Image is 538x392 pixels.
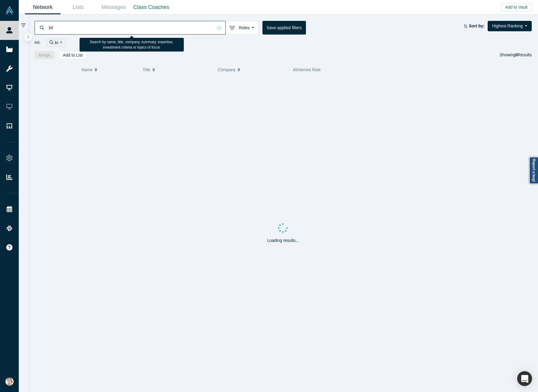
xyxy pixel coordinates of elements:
[5,6,14,15] img: Alchemist Vault Logo
[143,63,212,76] button: Title
[81,63,92,76] span: Name
[60,0,96,14] a: Lists
[218,63,287,76] button: Company
[218,63,236,76] span: Company
[488,21,532,31] button: Highest Ranking
[143,63,150,76] span: Title
[516,52,532,57] span: Results
[59,51,87,59] button: Add to List
[35,40,41,46] span: All:
[58,39,63,46] button: Remove Filter
[35,51,55,59] button: Merge
[267,237,299,244] p: Loading results...
[529,157,538,184] a: Report a bug!
[501,3,532,11] button: Add to Vault
[500,51,532,59] div: Showing
[48,21,213,35] input: Search by name, title, company, summary, expertise, investment criteria or topics of focus
[469,24,485,28] strong: Sort by:
[96,0,131,14] a: Messages
[5,377,14,386] img: Natasha Lowery's Account
[25,0,60,14] a: Network
[131,0,171,14] a: Class Coaches
[293,67,321,72] span: Alchemist Role
[47,39,65,47] div: bi
[226,21,258,35] button: Roles
[81,63,136,76] button: Name
[262,21,306,35] button: Save applied filters
[516,52,518,57] strong: 0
